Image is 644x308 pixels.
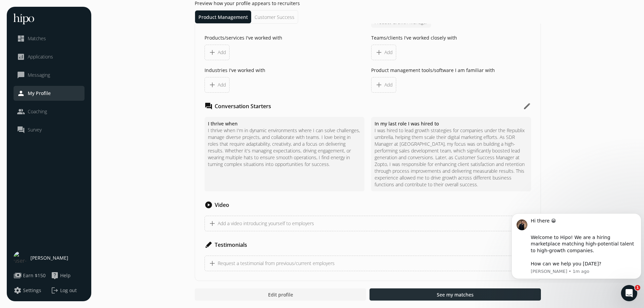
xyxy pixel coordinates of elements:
p: I was hired to lead growth strategies for companies under the Republix umbrella, helping them sca... [375,127,528,188]
h2: Product management tools/software I am familiar with [371,67,495,74]
span: dashboard [17,34,25,43]
button: settingsSettings [14,286,41,294]
a: question_answerSurvey [17,126,81,134]
h2: Conversation Starters [215,102,271,110]
a: analyticsApplications [17,53,81,61]
h2: Products/services I've worked with [205,34,282,41]
a: personMy Profile [17,89,81,97]
span: My Profile [28,90,51,97]
a: live_helpHelp [51,271,85,280]
li: Product Management [195,10,251,23]
span: add [208,219,216,228]
button: logoutLog out [51,286,85,294]
span: Earn $150 [23,272,46,279]
iframe: Intercom live chat [621,285,637,301]
span: stylus [205,241,213,249]
a: paymentsEarn $150 [14,271,47,280]
span: settings [14,286,22,294]
span: Settings [23,287,41,294]
span: add [375,81,383,89]
img: hh-logo-white [14,14,34,24]
span: forum [205,102,213,110]
a: settingsSettings [14,286,47,294]
span: Add a video introducing yourself to employers [218,220,314,227]
span: See my matches [437,291,474,298]
span: add [208,259,216,267]
h2: Video [215,201,229,209]
button: edit [523,102,531,110]
span: analytics [17,53,25,61]
h2: Teams/clients I've worked closely with [371,34,457,41]
span: 1 [635,285,640,290]
span: Applications [28,53,53,60]
span: Add [384,49,392,56]
span: Matches [28,35,46,42]
span: add [375,48,383,56]
h5: I thrive when [208,120,361,127]
img: user-photo [14,251,27,265]
span: Add [384,81,392,88]
button: Edit profile [195,288,366,301]
span: [PERSON_NAME] [30,255,68,261]
span: Messaging [28,72,50,78]
span: people [17,108,25,116]
p: I thrive when I'm in dynamic environments where I can solve challenges, manage diverse projects, ... [208,127,361,168]
button: See my matches [369,288,541,301]
a: dashboardMatches [17,34,81,43]
span: live_help [51,271,59,280]
span: add [208,81,216,89]
span: person [17,89,25,97]
span: Help [60,272,71,279]
span: chat_bubble_outline [17,71,25,79]
span: question_answer [17,126,25,134]
button: paymentsEarn $150 [14,271,46,280]
span: Survey [28,126,42,133]
span: Add [218,49,226,56]
span: payments [14,271,22,280]
span: add [208,48,216,56]
span: Add [218,81,226,88]
span: Edit profile [268,291,293,298]
span: Request a testimonial from previous/current employers [218,260,335,267]
span: play_circle [205,201,213,209]
span: Coaching [28,108,47,115]
span: logout [51,286,59,294]
li: Customer Success [251,10,298,23]
h2: Testimonials [215,241,247,249]
span: Log out [60,287,77,294]
a: chat_bubble_outlineMessaging [17,71,81,79]
button: live_helpHelp [51,271,71,280]
iframe: Intercom notifications message [509,207,644,283]
a: peopleCoaching [17,108,81,116]
h2: Industries I've worked with [205,67,265,74]
h5: In my last role I was hired to [375,120,528,127]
